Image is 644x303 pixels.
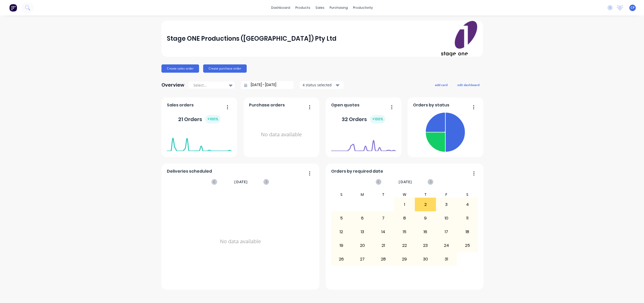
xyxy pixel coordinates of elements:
div: products [293,4,313,12]
div: Stage ONE Productions ([GEOGRAPHIC_DATA]) Pty Ltd [167,33,337,44]
span: Sales orders [167,102,194,108]
button: Create sales order [161,64,199,73]
div: T [373,191,394,198]
div: 20 [352,239,373,252]
button: add card [432,81,451,88]
span: [DATE] [399,179,412,185]
div: 2 [415,198,436,211]
div: W [394,191,415,198]
div: 10 [436,212,457,225]
div: + 100 % [205,115,220,123]
div: 12 [331,225,352,238]
div: 6 [352,212,373,225]
div: S [331,191,352,198]
div: No data available [249,110,314,159]
div: 4 [457,198,478,211]
div: M [352,191,373,198]
span: CP [631,5,634,10]
div: 21 [373,239,394,252]
div: 29 [394,253,415,266]
div: 5 [331,212,352,225]
div: 25 [457,239,478,252]
div: 15 [394,225,415,238]
div: + 100 % [370,115,385,123]
div: 8 [394,212,415,225]
div: No data available [167,191,314,291]
div: productivity [350,4,375,12]
div: 16 [415,225,436,238]
div: purchasing [327,4,350,12]
div: 30 [415,253,436,266]
div: 7 [373,212,394,225]
div: 26 [331,253,352,266]
div: F [436,191,457,198]
div: Overview [161,80,184,90]
div: S [457,191,478,198]
div: 4 status selected [303,82,335,88]
div: 23 [415,239,436,252]
span: Open quotes [331,102,359,108]
div: 21 Orders [178,115,220,123]
div: 19 [331,239,352,252]
div: 18 [457,225,478,238]
button: Create purchase order [203,64,247,73]
div: 13 [352,225,373,238]
a: dashboard [269,4,293,12]
div: 3 [436,198,457,211]
div: 22 [394,239,415,252]
span: Purchase orders [249,102,285,108]
div: 14 [373,225,394,238]
span: [DATE] [234,179,248,185]
div: 24 [436,239,457,252]
span: Orders by status [413,102,449,108]
div: 32 Orders [342,115,385,123]
div: 1 [394,198,415,211]
div: 11 [457,212,478,225]
button: 4 status selected [300,81,344,89]
div: 9 [415,212,436,225]
img: Factory [9,4,17,12]
div: 17 [436,225,457,238]
button: edit dashboard [454,81,483,88]
div: sales [313,4,327,12]
div: 28 [373,253,394,266]
div: 31 [436,253,457,266]
img: Stage ONE Productions (VIC) Pty Ltd [441,21,477,56]
div: T [415,191,436,198]
div: 27 [352,253,373,266]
